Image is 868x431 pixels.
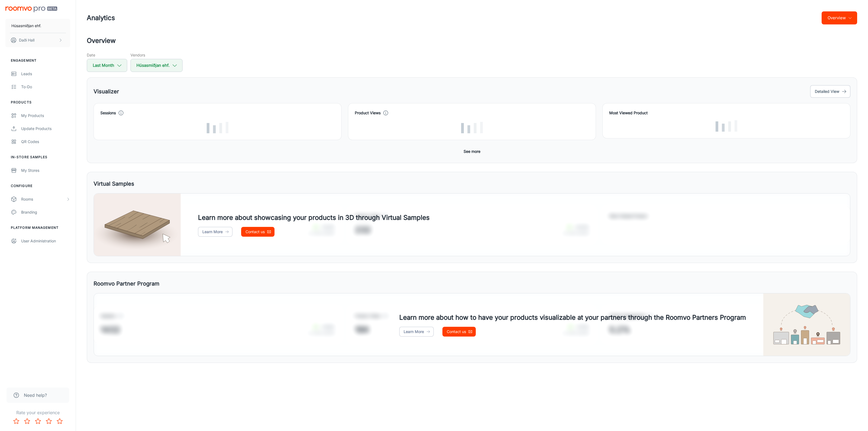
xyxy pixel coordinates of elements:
[94,180,134,188] h5: Virtual Samples
[198,227,232,237] a: Learn More
[207,122,228,133] img: Loading
[100,110,116,116] h4: Sessions
[87,36,857,46] h2: Overview
[609,110,844,116] h4: Most Viewed Product
[21,167,70,173] div: My Stores
[87,59,127,72] button: Last Month
[21,71,70,77] div: Leads
[130,52,183,58] h5: Vendors
[21,238,70,244] div: User Administration
[21,84,70,90] div: To-do
[241,227,275,237] a: Contact us
[94,280,159,288] h5: Roomvo Partner Program
[87,52,127,58] h5: Date
[399,313,746,322] h4: Learn more about how to have your products visualizable at your partners through the Roomvo Partn...
[87,13,115,23] h1: Analytics
[5,33,70,47] button: Daði Hall
[130,59,183,72] button: Húsasmiðjan ehf.
[21,209,70,215] div: Branding
[716,120,737,132] img: Loading
[198,213,430,223] h4: Learn more about showcasing your products in 3D through Virtual Samples
[5,19,70,33] button: Húsasmiðjan ehf.
[442,327,476,337] a: Contact us
[810,85,850,98] button: Detailed View
[461,122,483,133] img: Loading
[21,139,70,145] div: QR Codes
[822,11,857,24] button: Overview
[21,126,70,132] div: Update Products
[11,23,41,29] p: Húsasmiðjan ehf.
[19,37,34,43] p: Daði Hall
[5,7,57,12] img: Roomvo PRO Beta
[21,196,66,202] div: Rooms
[399,327,434,337] a: Learn More
[21,113,70,119] div: My Products
[461,147,483,156] button: See more
[94,87,119,96] h5: Visualizer
[355,110,381,116] h4: Product Views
